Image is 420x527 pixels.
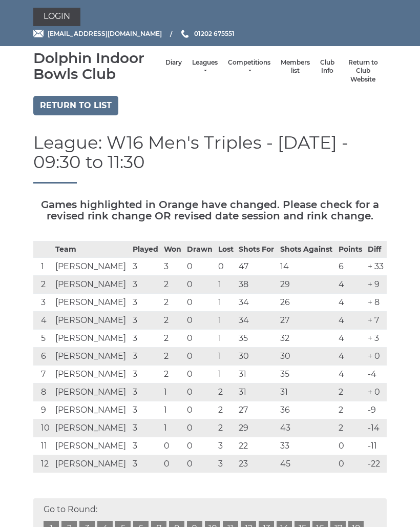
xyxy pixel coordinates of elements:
td: 0 [184,276,216,294]
td: 5 [33,330,53,348]
td: 1 [161,401,184,419]
td: 35 [278,366,336,383]
td: 3 [130,312,161,330]
td: 38 [236,276,278,294]
td: 3 [130,419,161,437]
th: Drawn [184,241,216,258]
td: 2 [161,366,184,383]
td: 2 [161,330,184,348]
td: + 3 [365,330,387,348]
td: 6 [336,258,365,276]
td: 4 [336,348,365,366]
img: Phone us [181,30,188,38]
td: 8 [33,383,53,401]
td: + 9 [365,276,387,294]
a: Phone us 01202 675551 [180,29,235,38]
td: 32 [278,330,336,348]
td: + 8 [365,294,387,312]
td: 2 [216,419,237,437]
td: 4 [336,312,365,330]
a: Members list [281,58,310,75]
td: 31 [236,383,278,401]
td: [PERSON_NAME] [53,294,130,312]
td: 0 [184,383,216,401]
th: Points [336,241,365,258]
td: 1 [216,348,237,366]
td: 3 [130,348,161,366]
td: 30 [236,348,278,366]
td: 2 [336,401,365,419]
a: Return to list [33,96,118,115]
h1: League: W16 Men's Triples - [DATE] - 09:30 to 11:30 [33,133,387,184]
td: 1 [33,258,53,276]
td: 3 [130,294,161,312]
td: 2 [336,419,365,437]
td: + 33 [365,258,387,276]
td: 27 [236,401,278,419]
td: 6 [33,348,53,366]
a: Competitions [228,58,270,75]
td: -22 [365,455,387,473]
td: 3 [161,258,184,276]
td: 0 [184,330,216,348]
td: [PERSON_NAME] [53,419,130,437]
td: 26 [278,294,336,312]
td: [PERSON_NAME] [53,401,130,419]
td: 0 [184,258,216,276]
th: Team [53,241,130,258]
td: 30 [278,348,336,366]
td: 2 [161,312,184,330]
th: Shots For [236,241,278,258]
td: 0 [336,437,365,455]
td: -11 [365,437,387,455]
td: 1 [216,294,237,312]
span: 01202 675551 [194,30,235,37]
td: 3 [130,401,161,419]
td: 1 [216,276,237,294]
a: Diary [165,58,182,67]
td: 3 [130,366,161,383]
td: -14 [365,419,387,437]
th: Won [161,241,184,258]
td: 23 [236,455,278,473]
td: + 0 [365,383,387,401]
td: 2 [216,383,237,401]
img: Email [33,30,44,37]
td: [PERSON_NAME] [53,455,130,473]
a: Login [33,8,80,26]
td: [PERSON_NAME] [53,276,130,294]
td: 1 [216,366,237,383]
td: 0 [161,437,184,455]
td: 0 [184,455,216,473]
td: 0 [184,437,216,455]
td: 0 [216,258,237,276]
td: 43 [278,419,336,437]
td: 22 [236,437,278,455]
td: 47 [236,258,278,276]
td: 31 [278,383,336,401]
a: Return to Club Website [345,58,382,84]
a: Email [EMAIL_ADDRESS][DOMAIN_NAME] [33,29,162,38]
th: Diff [365,241,387,258]
td: + 0 [365,348,387,366]
td: 11 [33,437,53,455]
td: + 7 [365,312,387,330]
td: 7 [33,366,53,383]
td: [PERSON_NAME] [53,348,130,366]
td: 3 [33,294,53,312]
td: 3 [130,258,161,276]
td: [PERSON_NAME] [53,258,130,276]
td: 2 [216,401,237,419]
td: -9 [365,401,387,419]
td: 4 [33,312,53,330]
td: 1 [216,330,237,348]
td: 34 [236,312,278,330]
th: Shots Against [278,241,336,258]
td: 4 [336,330,365,348]
td: 4 [336,276,365,294]
td: 10 [33,419,53,437]
h5: Games highlighted in Orange have changed. Please check for a revised rink change OR revised date ... [33,199,387,221]
th: Played [130,241,161,258]
td: 0 [336,455,365,473]
td: 36 [278,401,336,419]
